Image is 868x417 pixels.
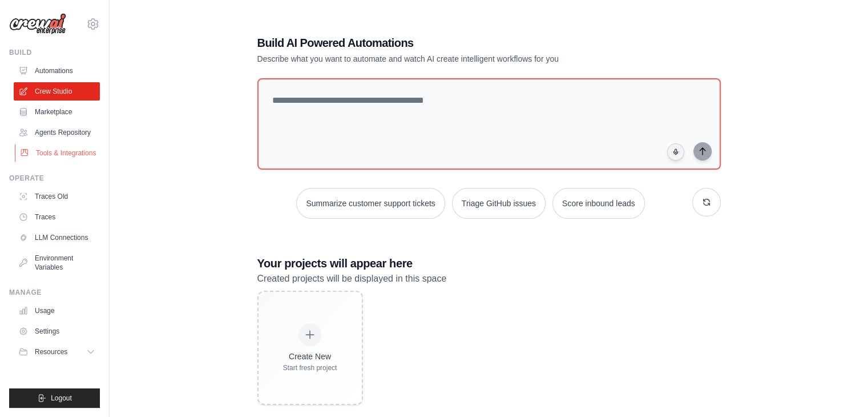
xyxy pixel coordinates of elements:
p: Describe what you want to automate and watch AI create intelligent workflows for you [257,53,641,65]
div: Operate [9,174,100,183]
span: Logout [51,394,72,403]
a: Marketplace [14,103,100,121]
a: Tools & Integrations [15,144,101,162]
button: Click to speak your automation idea [667,143,684,161]
h1: Build AI Powered Automations [257,35,641,51]
a: Usage [14,302,100,320]
div: Create New [283,351,337,362]
a: Settings [14,322,100,340]
button: Get new suggestions [692,188,721,216]
iframe: Chat Widget [811,362,868,417]
div: Manage [9,288,100,297]
button: Logout [9,388,100,408]
div: Start fresh project [283,363,337,372]
button: Score inbound leads [552,188,645,219]
button: Summarize customer support tickets [296,188,445,219]
a: Agents Repository [14,123,100,142]
a: Crew Studio [14,82,100,101]
span: Resources [35,347,67,356]
div: Build [9,48,100,57]
button: Triage GitHub issues [452,188,546,219]
a: Traces [14,208,100,226]
button: Resources [14,343,100,361]
a: Automations [14,62,100,80]
h3: Your projects will appear here [257,255,721,271]
a: Environment Variables [14,249,100,276]
a: LLM Connections [14,228,100,247]
a: Traces Old [14,187,100,206]
img: Logo [9,13,66,35]
p: Created projects will be displayed in this space [257,271,721,286]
